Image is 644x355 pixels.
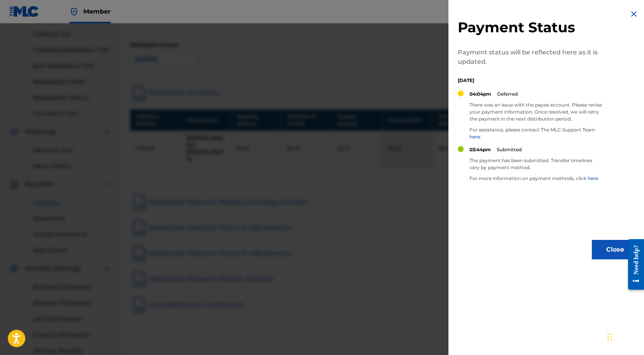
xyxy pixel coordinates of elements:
[9,6,39,17] img: MLC Logo
[469,91,491,98] p: 04:04pm
[607,325,612,349] div: Drag
[469,126,602,140] p: For assistance, please contact The MLC Support Team
[622,233,644,297] iframe: Resource Center
[469,146,491,153] p: 03:44pm
[458,19,602,36] h2: Payment Status
[497,91,518,98] p: Deferred
[605,318,644,355] iframe: Chat Widget
[469,101,602,122] p: There was an issue with the payee account. Please revise your payment information. Once resolved,...
[497,146,522,153] p: Submitted
[83,7,111,16] span: Member
[469,157,602,171] p: The payment has been submitted. Transfer timelines vary by payment method.
[469,134,481,140] a: here.
[588,175,598,181] a: here
[458,48,602,66] p: Payment status will be reflected here as it is updated.
[469,175,602,182] p: For more information on payment methods, click
[69,7,79,16] img: Top Rightsholder
[458,77,602,84] p: [DATE]
[592,240,639,259] button: Close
